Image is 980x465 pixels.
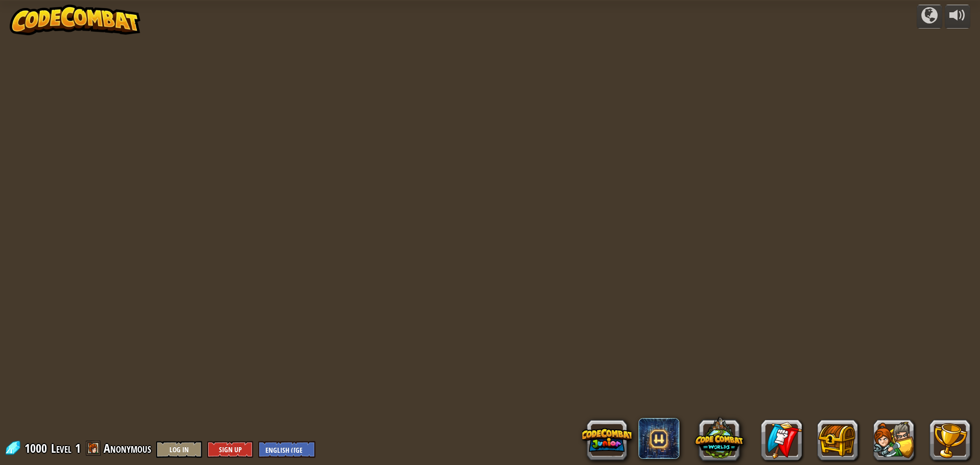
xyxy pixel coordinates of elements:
span: Anonymous [104,440,151,456]
button: Log In [156,441,202,458]
img: CodeCombat - Learn how to code by playing a game [10,5,140,35]
button: Adjust volume [945,5,970,29]
button: Campaigns [917,5,942,29]
span: Level [51,440,71,457]
span: 1000 [24,440,50,456]
button: Sign Up [207,441,253,458]
span: 1 [75,440,81,456]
